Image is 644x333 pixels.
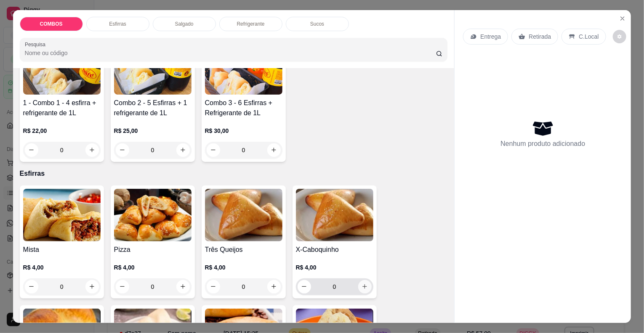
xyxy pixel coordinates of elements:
p: Esfirras [109,21,126,27]
img: product-image [205,189,282,241]
h4: Mista [23,245,101,255]
button: decrease-product-quantity [25,280,38,293]
img: product-image [23,42,101,95]
button: increase-product-quantity [358,280,372,293]
img: product-image [296,189,373,241]
button: increase-product-quantity [85,280,99,293]
p: Refrigerante [237,21,265,27]
input: Pesquisa [25,49,436,57]
h4: X-Caboquinho [296,245,373,255]
p: R$ 4,00 [114,263,192,272]
h4: Três Queijos [205,245,282,255]
h4: Combo 3 - 6 Esfirras + Refrigerante de 1L [205,98,282,118]
h4: Pizza [114,245,192,255]
button: increase-product-quantity [176,280,190,293]
button: decrease-product-quantity [613,30,626,43]
button: decrease-product-quantity [207,280,220,293]
button: decrease-product-quantity [298,280,311,293]
img: product-image [205,42,282,95]
h4: 1 - Combo 1 - 4 esfirra + refrigerante de 1L [23,98,101,118]
p: C.Local [579,32,599,41]
p: R$ 4,00 [296,263,373,272]
p: Entrega [480,32,501,41]
p: Esfirras [20,169,448,179]
p: Nenhum produto adicionado [500,139,585,149]
p: COMBOS [40,21,63,27]
p: Sucos [310,21,324,27]
button: decrease-product-quantity [116,280,129,293]
img: product-image [114,189,192,241]
img: product-image [114,42,192,95]
p: R$ 25,00 [114,127,192,135]
p: Retirada [529,32,551,41]
button: Close [616,12,629,25]
p: R$ 4,00 [23,263,101,272]
p: R$ 30,00 [205,127,282,135]
p: Salgado [175,21,194,27]
p: R$ 4,00 [205,263,282,272]
p: R$ 22,00 [23,127,101,135]
button: increase-product-quantity [267,280,281,293]
h4: Combo 2 - 5 Esfirras + 1 refrigerante de 1L [114,98,192,118]
label: Pesquisa [25,41,48,48]
img: product-image [23,189,101,241]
